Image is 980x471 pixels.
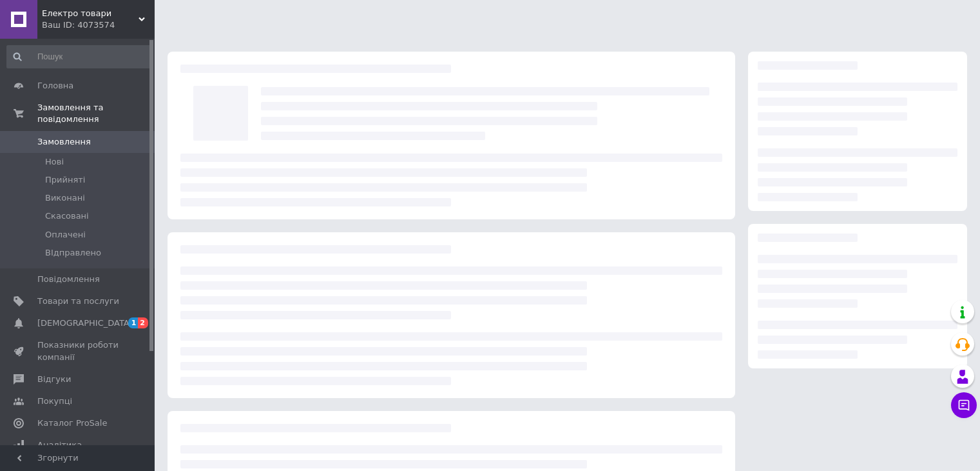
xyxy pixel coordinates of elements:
[45,229,86,241] span: Оплачені
[37,102,155,125] span: Замовлення та повідомлення
[37,136,91,148] span: Замовлення
[45,247,101,259] span: ВІдправлено
[37,417,107,429] span: Каталог ProSale
[128,317,139,328] span: 1
[42,8,139,19] span: Електро товари
[951,392,977,418] button: Чат з покупцем
[45,192,85,204] span: Виконані
[42,19,155,31] div: Ваш ID: 4073574
[45,174,85,186] span: Прийняті
[45,210,89,222] span: Скасовані
[37,439,82,451] span: Аналітика
[37,274,100,285] span: Повідомлення
[37,296,119,307] span: Товари та послуги
[138,317,148,328] span: 2
[37,80,73,92] span: Головна
[45,156,64,168] span: Нові
[37,374,71,385] span: Відгуки
[37,317,133,329] span: [DEMOGRAPHIC_DATA]
[6,45,152,68] input: Пошук
[37,339,119,363] span: Показники роботи компанії
[37,396,72,407] span: Покупці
